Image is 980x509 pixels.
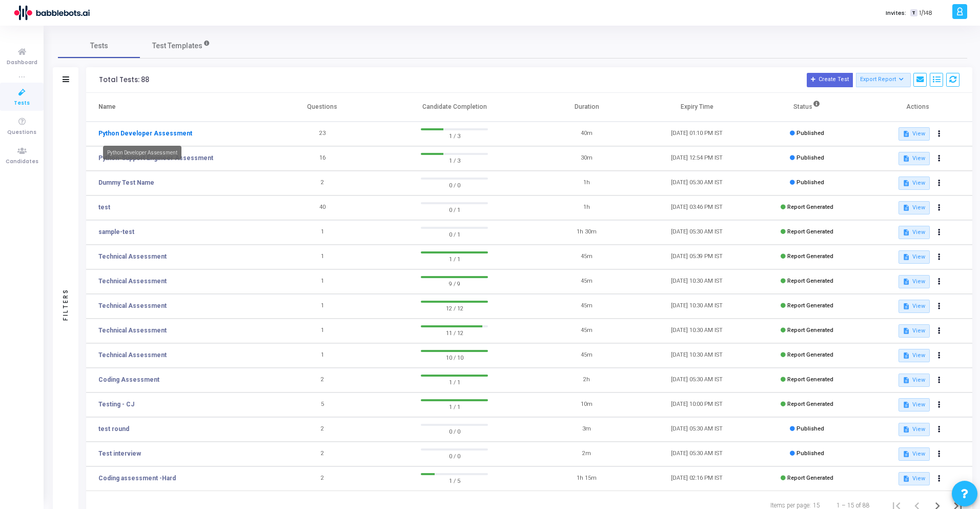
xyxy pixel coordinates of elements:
[14,99,30,108] span: Tests
[421,451,488,461] span: 0 / 0
[267,417,377,442] td: 2
[267,269,377,294] td: 1
[787,253,833,260] span: Report Generated
[642,294,752,319] td: [DATE] 10:30 AM IST
[903,180,910,187] mat-icon: description
[267,294,377,319] td: 1
[98,474,176,483] a: Coding assessment -Hard
[532,93,642,122] th: Duration
[421,352,488,362] span: 10 / 10
[421,229,488,239] span: 0 / 1
[642,220,752,245] td: [DATE] 05:30 AM IST
[797,450,824,457] span: Published
[899,447,930,461] button: View
[98,350,167,360] a: Technical Assessment
[787,302,833,309] span: Report Generated
[899,152,930,165] button: View
[903,426,910,433] mat-icon: description
[903,253,910,261] mat-icon: description
[903,352,910,359] mat-icon: description
[267,393,377,417] td: 5
[98,252,167,261] a: Technical Assessment
[532,195,642,220] td: 1h
[787,204,833,210] span: Report Generated
[421,377,488,387] span: 1 / 1
[421,401,488,412] span: 1 / 1
[98,203,110,212] a: test
[103,146,181,160] div: Python Developer Assessment
[886,9,906,17] label: Invites:
[642,195,752,220] td: [DATE] 03:46 PM IST
[797,154,824,161] span: Published
[899,177,930,190] button: View
[642,466,752,491] td: [DATE] 02:16 PM IST
[421,303,488,313] span: 12 / 12
[903,327,910,335] mat-icon: description
[899,275,930,288] button: View
[267,122,377,146] td: 23
[532,368,642,393] td: 2h
[99,76,149,84] div: Total Tests: 88
[267,319,377,343] td: 1
[532,294,642,319] td: 45m
[642,319,752,343] td: [DATE] 10:30 AM IST
[13,3,90,23] img: logo
[98,400,134,409] a: Testing - CJ
[421,204,488,214] span: 0 / 1
[797,425,824,432] span: Published
[98,227,134,237] a: sample-test
[532,417,642,442] td: 3m
[421,155,488,165] span: 1 / 3
[98,375,159,384] a: Coding Assessment
[642,269,752,294] td: [DATE] 10:30 AM IST
[421,327,488,338] span: 11 / 12
[642,146,752,171] td: [DATE] 12:54 PM IST
[899,374,930,387] button: View
[532,245,642,269] td: 45m
[903,451,910,458] mat-icon: description
[787,228,833,235] span: Report Generated
[377,93,532,122] th: Candidate Completion
[98,424,129,434] a: test round
[903,204,910,211] mat-icon: description
[267,93,377,122] th: Questions
[642,171,752,195] td: [DATE] 05:30 AM IST
[98,326,167,335] a: Technical Assessment
[807,73,853,87] button: Create Test
[532,146,642,171] td: 30m
[899,127,930,141] button: View
[899,226,930,239] button: View
[532,220,642,245] td: 1h 30m
[899,201,930,214] button: View
[642,245,752,269] td: [DATE] 05:39 PM IST
[642,122,752,146] td: [DATE] 01:10 PM IST
[899,300,930,313] button: View
[787,376,833,383] span: Report Generated
[532,122,642,146] td: 40m
[642,442,752,466] td: [DATE] 05:30 AM IST
[421,180,488,190] span: 0 / 0
[899,324,930,338] button: View
[856,73,911,87] button: Export Report
[267,343,377,368] td: 1
[903,303,910,310] mat-icon: description
[899,349,930,362] button: View
[642,417,752,442] td: [DATE] 05:30 AM IST
[903,130,910,138] mat-icon: description
[267,195,377,220] td: 40
[98,277,167,286] a: Technical Assessment
[532,466,642,491] td: 1h 15m
[899,398,930,412] button: View
[642,368,752,393] td: [DATE] 05:30 AM IST
[7,58,37,67] span: Dashboard
[532,319,642,343] td: 45m
[532,343,642,368] td: 45m
[903,475,910,482] mat-icon: description
[787,278,833,284] span: Report Generated
[903,229,910,236] mat-icon: description
[903,278,910,285] mat-icon: description
[787,401,833,407] span: Report Generated
[152,41,202,51] span: Test Templates
[642,343,752,368] td: [DATE] 10:30 AM IST
[267,368,377,393] td: 2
